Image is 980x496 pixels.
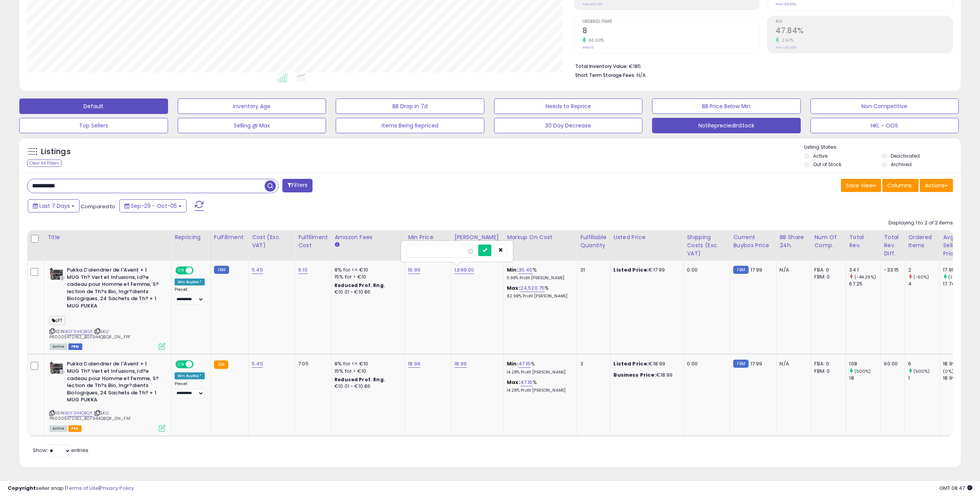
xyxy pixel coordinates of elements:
[49,360,65,376] img: 51PNYQ0cRWL._SL40_.jpg
[575,63,628,70] b: Total Inventory Value:
[176,361,186,368] span: ON
[583,20,759,24] span: Ordered Items
[888,219,953,227] div: Displaying 1 to 2 of 2 items
[335,289,399,296] div: €10.01 - €10.86
[175,233,207,241] div: Repricing
[854,274,876,280] small: (-49.29%)
[67,267,161,311] b: Pukka Calendrier de l'Avent + 1 MUG Th? Vert et Infusions, Id?e cadeau pour Homme et Femme, S?lec...
[908,360,939,367] div: 6
[613,360,649,367] b: Listed Price:
[298,360,325,367] div: 7.05
[41,146,71,157] h5: Listings
[813,153,827,159] label: Active
[520,284,545,292] a: 24,520.75
[27,160,61,167] div: Clear All Filters
[882,179,919,192] button: Columns
[214,360,228,369] small: FBA
[298,233,328,250] div: Fulfillment Cost
[891,153,920,159] label: Deactivated
[939,484,972,492] span: 2025-10-13 08:47 GMT
[68,425,82,432] span: FBA
[776,20,953,24] span: ROI
[19,118,168,133] button: Top Sellers
[884,267,899,273] div: -33.15
[814,233,842,250] div: Num of Comp.
[408,266,420,274] a: 16.99
[49,360,165,430] div: ASIN:
[849,280,880,287] div: 67.25
[175,372,205,379] div: Win BuyBox *
[943,368,954,374] small: (0%)
[908,280,939,287] div: 4
[637,71,646,79] span: N/A
[776,26,953,37] h2: 47.84%
[175,287,205,304] div: Preset:
[575,72,635,78] b: Short Term Storage Fees:
[780,360,805,367] div: N/A
[613,267,678,273] div: €17.99
[908,267,939,273] div: 2
[733,360,748,368] small: FBM
[518,360,531,368] a: 47.16
[813,161,841,168] label: Out of Stock
[68,343,82,350] span: FBM
[810,99,959,114] button: Non Competitive
[780,267,805,273] div: N/A
[884,233,902,258] div: Total Rev. Diff.
[507,360,571,375] div: %
[214,266,229,274] small: FBM
[19,99,168,114] button: Default
[335,368,399,375] div: 15% for > €10
[733,266,748,274] small: FBM
[39,202,70,210] span: Last 7 Days
[49,410,131,421] span: | SKU: PR0005472182_B0F944QBQR_0N_FAF
[81,203,116,210] span: Compared to:
[943,375,974,382] div: 18.99
[48,233,168,241] div: Title
[780,233,808,250] div: BB Share 24h.
[100,484,134,492] a: Privacy Policy
[282,179,313,192] button: Filters
[814,267,840,273] div: FBA: 0
[335,233,401,241] div: Amazon Fees
[494,99,643,114] button: Needs to Reprice
[687,233,727,258] div: Shipping Costs (Exc. VAT)
[176,267,186,274] span: ON
[779,37,794,43] small: 2.97%
[336,99,484,114] button: BB Drop in 7d
[507,233,574,241] div: Markup on Cost
[613,360,678,367] div: €18.99
[65,410,93,416] a: B0F944QBQR
[804,144,961,151] p: Listing States:
[507,379,571,393] div: %
[891,161,912,168] label: Archived
[613,266,649,273] b: Listed Price:
[178,118,326,133] button: Selling @ Max
[943,360,974,367] div: 18.99
[192,267,205,274] span: OFF
[920,179,953,192] button: Actions
[814,368,840,375] div: FBM: 0
[943,233,971,258] div: Avg Selling Price
[49,267,165,349] div: ASIN:
[849,375,880,382] div: 18
[49,343,67,350] span: All listings currently available for purchase on Amazon
[943,267,974,273] div: 17.99
[507,284,520,292] b: Max:
[335,376,385,383] b: Reduced Prof. Rng.
[908,233,936,250] div: Ordered Items
[252,266,263,274] a: 5.45
[943,280,974,287] div: 17.74
[914,274,929,280] small: (-50%)
[849,360,880,367] div: 108
[335,282,385,289] b: Reduced Prof. Rng.
[507,370,571,375] p: 14.28% Profit [PERSON_NAME]
[841,179,881,192] button: Save View
[336,118,484,133] button: Items Being Repriced
[408,360,420,368] a: 18.99
[776,45,797,50] small: Prev: 46.46%
[884,360,899,367] div: 90.00
[908,375,939,382] div: 1
[454,360,467,368] a: 18.99
[252,360,263,368] a: 5.45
